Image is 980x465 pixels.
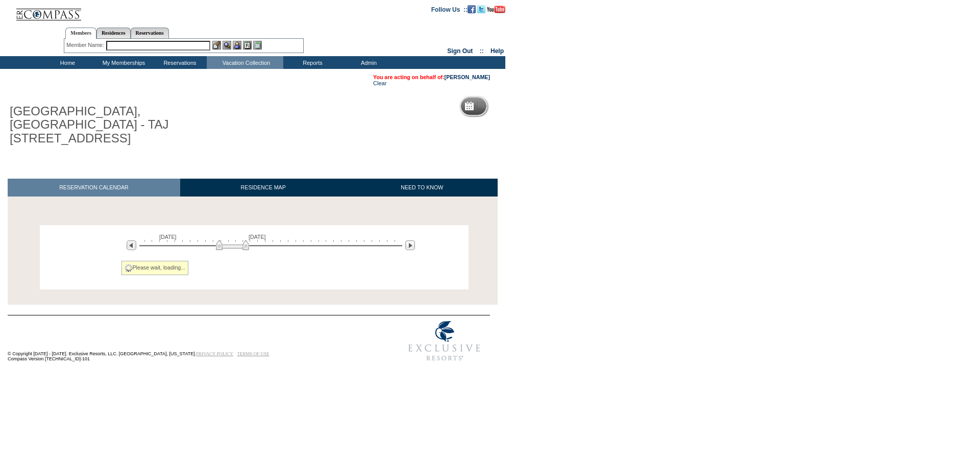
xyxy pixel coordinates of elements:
a: NEED TO KNOW [346,179,498,197]
a: RESIDENCE MAP [180,179,347,197]
span: [DATE] [159,234,177,240]
td: © Copyright [DATE] - [DATE]. Exclusive Resorts, LLC. [GEOGRAPHIC_DATA], [US_STATE]. Compass Versi... [8,316,365,366]
img: Exclusive Resorts [399,315,490,366]
img: Previous [127,240,136,250]
td: Home [38,56,94,69]
img: Next [405,240,415,250]
a: PRIVACY POLICY [196,351,233,356]
img: Impersonate [233,41,241,50]
td: Reservations [151,56,207,69]
a: Become our fan on Facebook [468,6,476,12]
a: Sign Out [447,47,473,55]
a: Subscribe to our YouTube Channel [487,6,505,12]
span: :: [480,47,484,55]
a: RESERVATION CALENDAR [8,179,180,197]
td: Vacation Collection [207,56,283,69]
a: TERMS OF USE [237,351,269,356]
div: Member Name: [66,41,106,50]
td: My Memberships [94,56,151,69]
h1: [GEOGRAPHIC_DATA], [GEOGRAPHIC_DATA] - TAJ [STREET_ADDRESS] [8,103,236,147]
td: Follow Us :: [431,5,468,13]
img: Subscribe to our YouTube Channel [487,6,505,13]
span: You are acting on behalf of: [373,74,490,80]
a: [PERSON_NAME] [445,74,490,80]
a: Follow us on Twitter [477,6,485,12]
img: Reservations [243,41,252,50]
a: Members [65,28,96,39]
img: Follow us on Twitter [477,5,485,13]
a: Residences [96,28,131,38]
td: Reports [283,56,339,69]
a: Help [491,47,504,55]
img: View [223,41,231,50]
img: b_edit.gif [212,41,221,50]
td: Admin [339,56,396,69]
h5: Reservation Calendar [478,103,556,110]
span: [DATE] [249,234,266,240]
a: Clear [373,80,386,86]
img: spinner2.gif [125,264,133,272]
img: Become our fan on Facebook [468,5,476,13]
a: Reservations [131,28,169,38]
div: Please wait, loading... [121,261,189,275]
img: b_calculator.gif [253,41,262,50]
